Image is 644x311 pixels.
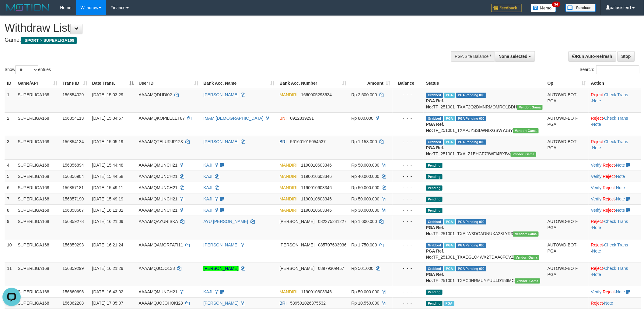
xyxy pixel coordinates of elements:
[62,185,84,190] span: 156857181
[591,163,602,168] a: Verify
[279,185,297,190] span: MANDIRI
[395,173,421,179] div: - - -
[444,219,455,224] span: Marked by aafheankoy
[395,92,421,98] div: - - -
[616,208,625,213] a: Note
[591,174,602,179] a: Verify
[318,266,344,271] span: Copy 08979309457 to clipboard
[592,225,601,230] a: Note
[426,197,443,202] span: Pending
[444,243,455,248] span: Marked by aafheankoy
[565,4,596,12] img: panduan.png
[15,204,60,216] td: SUPERLIGA168
[139,289,178,294] span: AAAAMQMUNCH21
[592,145,601,150] a: Note
[318,219,346,224] span: Copy 082275241227 to clipboard
[290,116,314,121] span: Copy 0912839291 to clipboard
[2,2,21,21] button: Open LiveChat chat widget
[591,92,603,97] a: Reject
[279,163,297,168] span: MANDIRI
[604,116,628,121] a: Check Trans
[591,185,602,190] a: Verify
[604,139,628,144] a: Check Trans
[424,263,545,286] td: TF_251001_TXAC0HRMUYYUU4D156MC
[5,112,15,136] td: 2
[301,92,332,97] span: Copy 1660005293634 to clipboard
[90,78,136,89] th: Date Trans.: activate to sort column descending
[426,272,444,283] b: PGA Ref. No:
[596,65,639,74] input: Search:
[352,196,380,201] span: Rp 50.000.000
[426,290,443,295] span: Pending
[395,196,421,202] div: - - -
[395,218,421,224] div: - - -
[279,289,297,294] span: MANDIRI
[5,239,15,263] td: 10
[569,51,616,62] a: Run Auto-Refresh
[616,289,625,294] a: Note
[604,92,628,97] a: Check Trans
[301,185,332,190] span: Copy 1190010603346 to clipboard
[203,289,212,294] a: KAJI
[591,242,603,247] a: Reject
[444,140,455,145] span: Marked by aafsengchandara
[580,65,639,74] label: Search:
[62,92,84,97] span: 156854029
[5,136,15,159] td: 3
[545,263,589,286] td: AUTOWD-BOT-PGA
[15,78,60,89] th: Game/API: activate to sort column ascending
[603,208,615,213] a: Reject
[62,196,84,201] span: 156857190
[15,193,60,204] td: SUPERLIGA168
[589,239,641,263] td: · ·
[451,51,495,62] div: PGA Site Balance /
[603,174,615,179] a: Reject
[92,219,123,224] span: [DATE] 16:21:09
[5,89,15,113] td: 1
[426,249,444,260] b: PGA Ref. No:
[92,242,123,247] span: [DATE] 16:21:24
[495,51,535,62] button: None selected
[393,78,424,89] th: Balance
[589,112,641,136] td: · ·
[591,139,603,144] a: Reject
[15,171,60,182] td: SUPERLIGA168
[426,174,443,179] span: Pending
[203,301,238,306] a: [PERSON_NAME]
[444,93,455,98] span: Marked by aafsoycanthlai
[395,115,421,121] div: - - -
[603,185,615,190] a: Reject
[426,266,443,271] span: Grabbed
[426,243,443,248] span: Grabbed
[592,249,601,253] a: Note
[203,116,263,121] a: IMAM [DEMOGRAPHIC_DATA]
[92,208,123,213] span: [DATE] 16:11:32
[279,174,297,179] span: MANDIRI
[203,92,238,97] a: [PERSON_NAME]
[424,216,545,239] td: TF_251001_TXALW3DGADNUXA28LYR3
[139,139,183,144] span: AAAAMQTELURJP123
[491,4,522,12] img: Feedback.jpg
[15,239,60,263] td: SUPERLIGA168
[15,297,60,309] td: SUPERLIGA168
[352,185,380,190] span: Rp 50.000.000
[592,272,601,277] a: Note
[545,239,589,263] td: AUTOWD-BOT-PGA
[352,266,373,271] span: Rp 501.000
[589,159,641,171] td: · ·
[514,255,539,260] span: Vendor URL: https://trx31.1velocity.biz
[426,163,443,168] span: Pending
[203,163,212,168] a: KAJI
[139,301,183,306] span: AAAAMQJOJOHOKI28
[92,185,123,190] span: [DATE] 15:49:11
[545,112,589,136] td: AUTOWD-BOT-PGA
[279,196,297,201] span: MANDIRI
[589,89,641,113] td: · ·
[426,208,443,213] span: Pending
[589,216,641,239] td: · ·
[591,116,603,121] a: Reject
[604,301,614,306] a: Note
[62,163,84,168] span: 156856894
[203,266,238,271] a: [PERSON_NAME]
[279,116,286,121] span: BNI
